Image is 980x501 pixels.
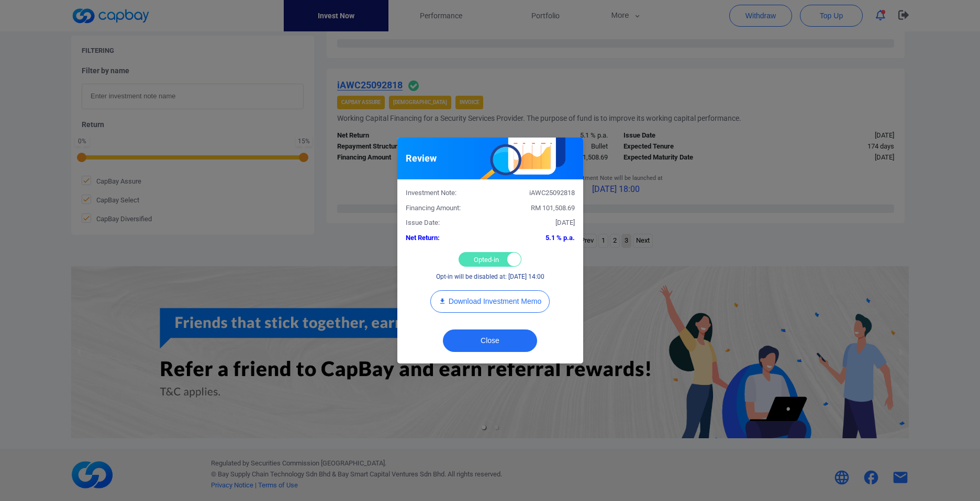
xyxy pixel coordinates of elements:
[531,204,575,212] span: RM 101,508.69
[490,188,583,199] div: iAWC25092818
[490,218,583,229] div: [DATE]
[490,233,583,244] div: 5.1 % p.a.
[430,290,550,313] button: Download Investment Memo
[443,329,537,352] button: Close
[398,233,491,244] div: Net Return:
[436,272,544,282] p: Opt-in will be disabled at: [DATE] 14:00
[398,188,491,199] div: Investment Note:
[398,218,491,229] div: Issue Date:
[398,203,491,214] div: Financing Amount:
[406,152,437,165] h5: Review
